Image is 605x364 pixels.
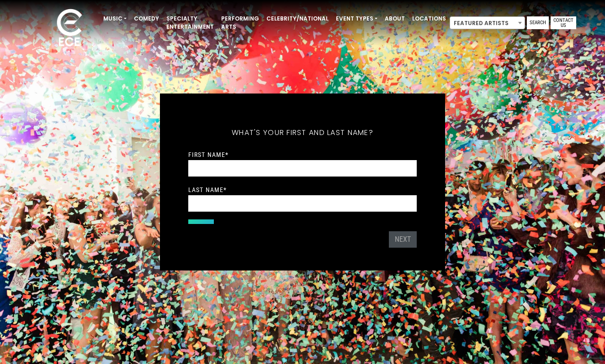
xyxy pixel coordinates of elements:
a: Specialty Entertainment [163,11,218,35]
label: First Name [188,151,228,159]
a: Celebrity/National [263,11,332,26]
a: Search [527,16,549,29]
a: Locations [409,11,450,26]
h5: What's your first and last name? [188,116,417,149]
img: ece_new_logo_whitev2-1.png [47,6,92,51]
span: Featured Artists [450,16,525,29]
a: Event Types [332,11,381,26]
a: Contact Us [551,16,576,29]
a: About [381,11,409,26]
a: Music [100,11,130,26]
label: Last Name [188,186,227,194]
a: Performing Arts [218,11,263,35]
span: Featured Artists [450,17,525,30]
a: Comedy [130,11,163,26]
